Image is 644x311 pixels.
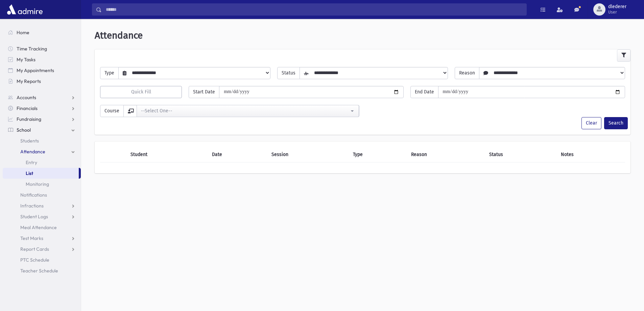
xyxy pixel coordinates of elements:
[20,149,45,155] span: Attendance
[141,107,349,114] div: --Select One--
[3,103,81,114] a: Financials
[3,135,81,146] a: Students
[455,67,479,79] span: Reason
[208,147,267,162] th: Date
[20,224,57,230] span: Meal Attendance
[26,181,49,187] span: Monitoring
[189,86,219,98] span: Start Date
[3,125,81,135] a: School
[17,105,38,111] span: Financials
[20,214,48,220] span: Student Logs
[20,235,43,241] span: Test Marks
[3,168,79,179] a: List
[3,65,81,76] a: My Appointments
[137,105,359,117] button: --Select One--
[102,3,526,16] input: Search
[20,203,44,209] span: Infractions
[3,265,81,276] a: Teacher Schedule
[17,57,35,63] span: My Tasks
[581,117,601,129] button: Clear
[17,67,54,73] span: My Appointments
[3,76,81,87] a: My Reports
[20,257,49,263] span: PTC Schedule
[3,254,81,265] a: PTC Schedule
[3,244,81,254] a: Report Cards
[100,86,182,98] button: Quick Fill
[100,105,124,117] span: Course
[100,67,119,79] span: Type
[277,67,300,79] span: Status
[17,29,29,36] span: Home
[3,146,81,157] a: Attendance
[3,114,81,125] a: Fundraising
[126,147,208,162] th: Student
[20,246,49,252] span: Report Cards
[267,147,349,162] th: Session
[608,4,626,9] span: dlederer
[26,159,37,165] span: Entry
[407,147,485,162] th: Reason
[485,147,557,162] th: Status
[608,9,626,15] span: User
[5,3,44,16] img: AdmirePro
[131,89,151,95] span: Quick Fill
[557,147,625,162] th: Notes
[26,170,33,176] span: List
[17,116,41,122] span: Fundraising
[604,117,628,129] button: Search
[3,200,81,211] a: Infractions
[3,233,81,244] a: Test Marks
[3,43,81,54] a: Time Tracking
[3,190,81,200] a: Notifications
[20,268,58,274] span: Teacher Schedule
[95,30,143,41] span: Attendance
[3,157,81,168] a: Entry
[3,211,81,222] a: Student Logs
[20,192,47,198] span: Notifications
[3,27,81,38] a: Home
[17,127,31,133] span: School
[17,94,36,101] span: Accounts
[349,147,407,162] th: Type
[3,179,81,190] a: Monitoring
[3,222,81,233] a: Meal Attendance
[3,54,81,65] a: My Tasks
[410,86,438,98] span: End Date
[17,78,41,84] span: My Reports
[20,138,39,144] span: Students
[3,92,81,103] a: Accounts
[17,46,47,52] span: Time Tracking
